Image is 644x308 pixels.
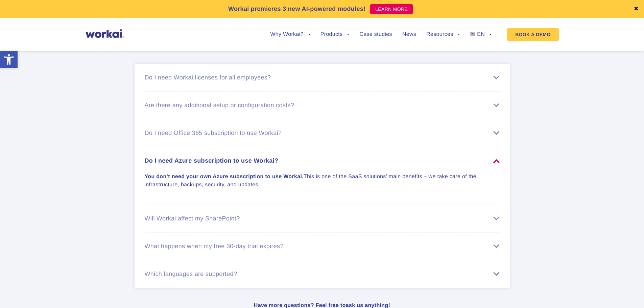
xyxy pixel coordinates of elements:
div: What happens when my free 30-day trial expires? [145,243,500,250]
div: Do I need Azure subscription to use Workai? [145,157,500,164]
div: Will Workai affect my SharePoint? [145,215,500,222]
a: News [402,32,416,37]
p: Workai premieres 3 new AI-powered modules! [228,4,366,14]
a: Why Workai? [270,32,310,37]
div: Are there any additional setup or configuration costs? [145,102,500,109]
div: Do I need Workai licenses for all employees? [145,74,500,81]
a: ✖ [634,6,639,12]
a: Case studies [359,32,392,37]
p: This is one of the SaaS solutions’ main benefits – we take care of the infrastructure, backups, s... [145,173,492,189]
a: Resources [426,32,460,37]
a: LEARN MORE [370,4,413,14]
div: Which languages are supported? [145,270,500,278]
strong: You don’t need your own Azure subscription to use Workai. [145,174,304,180]
div: Do I need Office 365 subscription to use Workai? [145,129,500,137]
a: Products [320,32,350,37]
span: EN [477,31,485,37]
a: BOOK A DEMO [507,28,558,41]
